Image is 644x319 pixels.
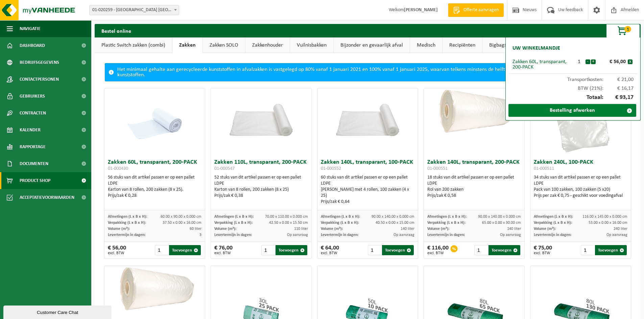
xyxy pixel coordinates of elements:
[163,221,201,225] span: 37.50 x 0.00 x 16.00 cm
[169,245,201,255] button: Toevoegen
[589,221,627,225] span: 53.00 x 0.00 x 16.00 cm
[155,245,169,255] input: 1
[509,41,564,56] h2: Uw winkelmandje
[448,3,504,17] a: Offerte aanvragen
[482,221,521,225] span: 65.00 x 0.00 x 30.00 cm
[614,227,627,231] span: 240 liter
[597,59,628,64] div: € 56,00
[104,266,205,316] img: 01-000510
[547,88,615,156] img: 01-000511
[108,193,201,199] div: Prijs/zak € 0,28
[20,138,46,155] span: Rapportage
[20,54,59,71] span: Bedrijfsgegevens
[108,159,201,173] h3: Zakken 60L, transparant, 200-PACK
[294,227,308,231] span: 110 liter
[317,88,418,139] img: 01-000552
[376,221,414,225] span: 40.50 x 0.00 x 15.00 cm
[427,175,521,199] div: 18 stuks van dit artikel passen er op een pallet
[534,251,552,255] span: excl. BTW
[321,215,360,219] span: Afmetingen (L x B x H):
[20,88,45,105] span: Gebruikers
[108,215,147,219] span: Afmetingen (L x B x H):
[214,245,233,255] div: € 76,00
[20,105,46,122] span: Contracten
[606,24,640,37] button: 1
[90,5,179,15] span: 01-020259 - BANVERCO NV - OOSTENDE
[161,215,201,219] span: 60.00 x 90.00 x 0.000 cm
[427,227,449,231] span: Volume (m³):
[214,233,252,237] span: Levertermijn in dagen:
[117,63,617,81] div: Het minimaal gehalte aan gerecycleerde kunststoffen in afvalzakken is vastgelegd op 80% vanaf 1 j...
[89,5,179,15] span: 01-020259 - BANVERCO NV - OOSTENDE
[474,245,488,255] input: 1
[214,193,308,199] div: Prijs/zak € 0,38
[534,215,573,219] span: Afmetingen (L x B x H):
[427,251,449,255] span: excl. BTW
[603,95,634,101] span: € 93,17
[509,74,637,82] div: Transportkosten:
[108,166,128,171] span: 01-000430
[287,233,308,237] span: Op aanvraag
[534,166,554,171] span: 01-000511
[488,245,520,255] button: Toevoegen
[321,187,414,199] div: [PERSON_NAME] met 4 rollen, 100 zakken (4 x 25)
[482,37,513,53] a: Bigbags
[509,91,637,104] div: Totaal:
[214,187,308,193] div: Karton van 8 rollen, 200 zakken (8 x 25)
[95,37,172,53] a: Plastic Switch zakken (combi)
[108,181,201,187] div: LDPE
[478,215,521,219] span: 90.00 x 140.00 x 0.000 cm
[108,175,201,199] div: 56 stuks van dit artikel passen er op een pallet
[628,59,633,64] button: x
[427,187,521,193] div: Rol van 200 zakken
[321,181,414,187] div: LDPE
[424,88,524,139] img: 01-000551
[582,215,627,219] span: 116.00 x 145.00 x 0.000 cm
[172,37,202,53] a: Zakken
[382,245,414,255] button: Toevoegen
[190,227,201,231] span: 60 liter
[534,245,552,255] div: € 75,00
[108,187,201,193] div: Karton van 8 rollen, 200 zakken (8 x 25).
[512,59,573,70] div: Zakken 60L, transparant, 200-PACK
[534,221,572,225] span: Verpakking (L x B x H):
[443,37,482,53] a: Recipiënten
[265,215,308,219] span: 70.00 x 110.00 x 0.000 cm
[245,37,290,53] a: Zakkenhouder
[534,159,627,173] h3: Zakken 240L, 100-PACK
[427,221,466,225] span: Verpakking (L x B x H):
[108,245,126,255] div: € 56,00
[321,175,414,205] div: 60 stuks van dit artikel passen er op een pallet
[427,181,521,187] div: LDPE
[534,175,627,199] div: 34 stuks van dit artikel passen er op een pallet
[427,245,449,255] div: € 116,00
[591,59,596,64] button: +
[214,227,236,231] span: Volume (m³):
[321,227,343,231] span: Volume (m³):
[214,159,308,173] h3: Zakken 110L, transparant, 200-PACK
[334,37,410,53] a: Bijzonder en gevaarlijk afval
[290,37,333,53] a: Vuilnisbakken
[108,227,130,231] span: Volume (m³):
[573,59,585,64] div: 1
[534,193,627,199] div: Prijs per zak € 0,75 - geschikt voor voedingafval
[20,20,41,37] span: Navigatie
[214,181,308,187] div: LDPE
[95,24,138,37] h2: Bestel online
[509,82,637,91] div: BTW (21%):
[581,245,595,255] input: 1
[462,7,500,14] span: Offerte aanvragen
[121,88,189,156] img: 01-000430
[595,245,627,255] button: Toevoegen
[20,172,50,189] span: Product Shop
[606,233,627,237] span: Op aanvraag
[20,189,74,206] span: Acceptatievoorwaarden
[199,233,201,237] span: 3
[214,251,233,255] span: excl. BTW
[108,251,126,255] span: excl. BTW
[404,7,438,12] strong: [PERSON_NAME]
[321,221,359,225] span: Verpakking (L x B x H):
[214,175,308,199] div: 52 stuks van dit artikel passen er op een pallet
[393,233,414,237] span: Op aanvraag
